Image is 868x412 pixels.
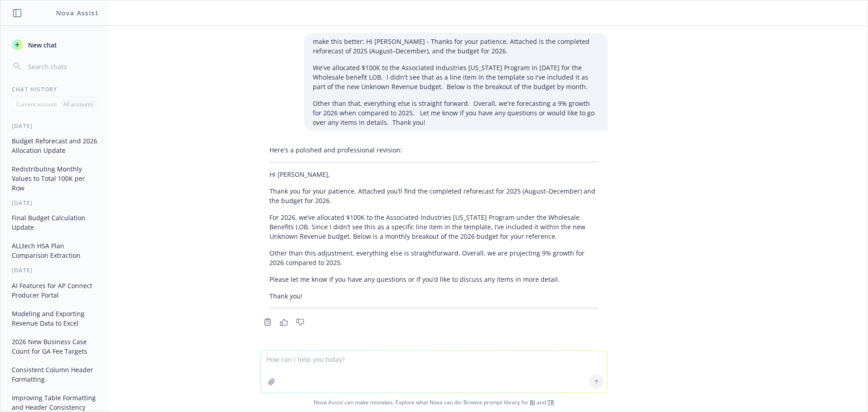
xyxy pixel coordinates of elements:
[264,318,272,326] svg: Copy to clipboard
[4,393,864,412] span: Nova Assist can make mistakes. Explore what Nova can do: Browse prompt library for and
[313,63,599,91] p: We've allocated $100K to the Associated Industries [US_STATE] Program in [DATE] for the Wholesale...
[313,99,599,127] p: Other than that, everything else is straight forward. Overall, we're forecasting a 9% growth for ...
[8,133,102,158] button: Budget Reforecast and 2026 Allocation Update
[56,8,99,18] h1: Nova Assist
[26,40,57,50] span: New chat
[8,362,102,387] button: Consistent Column Header Formatting
[313,37,599,56] p: make this better: Hi [PERSON_NAME] - Thanks for your patience, Attached is the completed reforeca...
[8,161,102,195] button: Redistributing Monthly Values to Total 100K per Row
[8,306,102,331] button: Modeling and Exporting Revenue Data to Excel
[547,398,554,406] a: TR
[293,316,307,328] button: Thumbs down
[269,213,599,241] p: For 2026, we’ve allocated $100K to the Associated Industries [US_STATE] Program under the Wholesa...
[8,37,102,53] button: New chat
[530,398,535,406] a: BI
[8,278,102,303] button: AI Features for AP Connect Producer Portal
[269,170,599,179] p: Hi [PERSON_NAME],
[269,291,599,301] p: Thank you!
[26,60,98,73] input: Search chats
[63,100,94,108] p: All accounts
[16,100,57,108] p: Current account
[8,334,102,359] button: 2026 New Business Case Count for GA Fee Targets
[8,238,102,263] button: ALLtech HSA Plan Comparison Extraction
[1,199,109,207] div: [DATE]
[269,186,599,205] p: Thank you for your patience. Attached you’ll find the completed reforecast for 2025 (August–Decem...
[8,210,102,235] button: Final Budget Calculation Update
[269,248,599,267] p: Other than this adjustment, everything else is straightforward. Overall, we are projecting 9% gro...
[1,122,109,130] div: [DATE]
[269,145,599,155] p: Here's a polished and professional revision:
[1,266,109,274] div: [DATE]
[1,85,109,93] div: Chat History
[269,275,599,284] p: Please let me know if you have any questions or if you’d like to discuss any items in more detail.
